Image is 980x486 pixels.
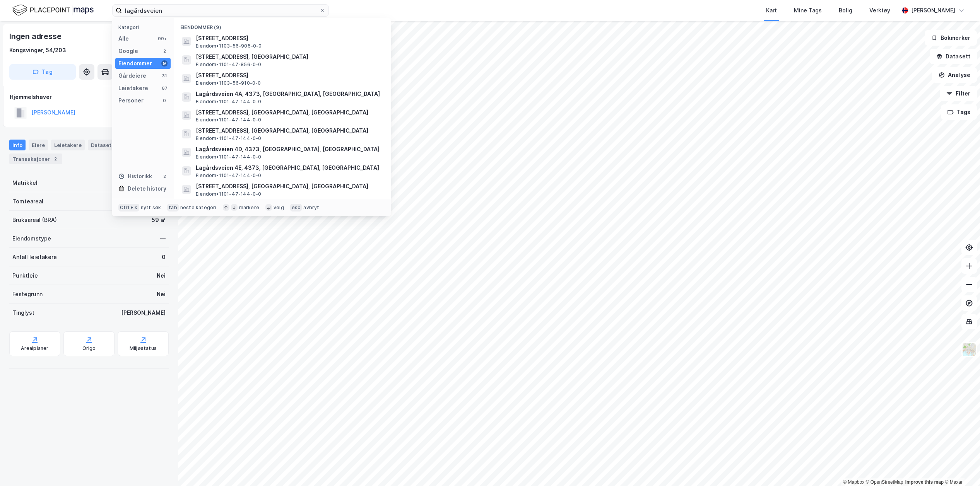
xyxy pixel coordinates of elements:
[794,6,822,15] div: Mine Tags
[122,5,319,16] input: Søk på adresse, matrikkel, gårdeiere, leietakere eller personer
[941,449,980,486] iframe: Chat Widget
[12,197,43,206] div: Tomteareal
[160,234,166,243] div: —
[174,18,391,32] div: Eiendommer (9)
[180,205,217,211] div: neste kategori
[9,30,63,43] div: Ingen adresse
[925,30,977,46] button: Bokmerker
[274,205,284,211] div: velg
[21,345,48,351] div: Arealplaner
[9,46,66,55] div: Kongsvinger, 54/203
[161,60,168,67] div: 9
[911,6,955,15] div: [PERSON_NAME]
[303,205,319,211] div: avbryt
[51,155,59,163] div: 2
[118,34,129,43] div: Alle
[12,215,57,225] div: Bruksareal (BRA)
[161,173,168,179] div: 2
[118,172,152,181] div: Historikk
[9,140,26,150] div: Info
[157,290,166,299] div: Nei
[118,84,148,93] div: Leietakere
[118,204,139,211] div: Ctrl + k
[9,64,76,80] button: Tag
[196,80,261,86] span: Eiendom • 1103-56-910-0-0
[152,215,166,225] div: 59 ㎡
[196,52,381,61] span: [STREET_ADDRESS], [GEOGRAPHIC_DATA]
[118,46,138,56] div: Google
[12,178,38,188] div: Matrikkel
[196,135,262,142] span: Eiendom • 1101-47-144-0-0
[118,24,171,30] div: Kategori
[82,345,96,351] div: Origo
[161,85,168,91] div: 67
[196,99,262,105] span: Eiendom • 1101-47-144-0-0
[118,59,152,68] div: Eiendommer
[196,163,381,172] span: Lagårdsveien 4E, 4373, [GEOGRAPHIC_DATA], [GEOGRAPHIC_DATA]
[161,73,168,79] div: 31
[941,104,977,120] button: Tags
[766,6,777,15] div: Kart
[157,271,166,280] div: Nei
[51,140,85,150] div: Leietakere
[161,48,168,54] div: 2
[12,234,51,243] div: Eiendomstype
[167,204,179,211] div: tab
[29,140,48,150] div: Eiere
[932,67,977,83] button: Analyse
[196,126,381,135] span: [STREET_ADDRESS], [GEOGRAPHIC_DATA], [GEOGRAPHIC_DATA]
[118,96,144,105] div: Personer
[196,34,381,43] span: [STREET_ADDRESS]
[88,140,117,150] div: Datasett
[196,71,381,80] span: [STREET_ADDRESS]
[12,290,43,299] div: Festegrunn
[239,205,259,211] div: markere
[118,71,146,80] div: Gårdeiere
[161,97,168,104] div: 0
[196,108,381,117] span: [STREET_ADDRESS], [GEOGRAPHIC_DATA], [GEOGRAPHIC_DATA]
[12,252,57,262] div: Antall leietakere
[196,145,381,154] span: Lagårdsveien 4D, 4373, [GEOGRAPHIC_DATA], [GEOGRAPHIC_DATA]
[196,61,262,68] span: Eiendom • 1101-47-856-0-0
[10,92,168,102] div: Hjemmelshaver
[196,154,262,160] span: Eiendom • 1101-47-144-0-0
[196,43,262,49] span: Eiendom • 1103-56-905-0-0
[940,86,977,101] button: Filter
[839,6,852,15] div: Bolig
[157,36,168,42] div: 99+
[290,204,302,211] div: esc
[130,345,157,351] div: Miljøstatus
[162,252,166,262] div: 0
[196,117,262,123] span: Eiendom • 1101-47-144-0-0
[962,342,977,357] img: Z
[196,191,262,197] span: Eiendom • 1101-47-144-0-0
[866,479,903,485] a: OpenStreetMap
[843,479,864,485] a: Mapbox
[869,6,890,15] div: Verktøy
[141,205,161,211] div: nytt søk
[12,308,34,317] div: Tinglyst
[196,89,381,99] span: Lagårdsveien 4A, 4373, [GEOGRAPHIC_DATA], [GEOGRAPHIC_DATA]
[930,49,977,64] button: Datasett
[128,184,166,193] div: Delete history
[12,3,94,17] img: logo.f888ab2527a4732fd821a326f86c7f29.svg
[121,308,166,317] div: [PERSON_NAME]
[196,172,262,179] span: Eiendom • 1101-47-144-0-0
[12,271,38,280] div: Punktleie
[9,153,62,164] div: Transaksjoner
[196,182,381,191] span: [STREET_ADDRESS], [GEOGRAPHIC_DATA], [GEOGRAPHIC_DATA]
[905,479,944,485] a: Improve this map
